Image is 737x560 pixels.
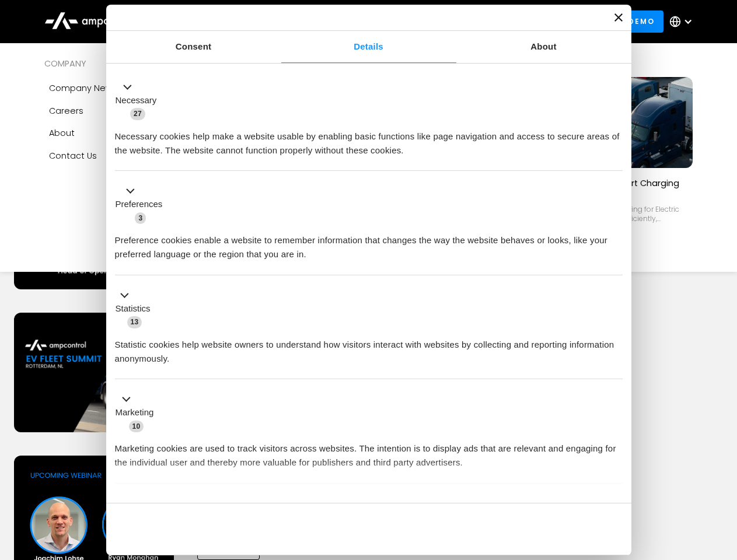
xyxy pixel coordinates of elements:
button: Statistics (13) [115,288,158,329]
a: Contact Us [44,145,189,167]
button: Necessary (27) [115,80,164,121]
a: Careers [44,100,189,122]
span: 27 [130,108,145,120]
a: Company news [44,77,189,99]
a: About [44,122,189,144]
div: Statistic cookies help website owners to understand how visitors interact with websites by collec... [115,329,623,366]
div: COMPANY [44,57,189,70]
div: Company news [49,82,117,94]
div: About [49,127,75,139]
div: Marketing cookies are used to track visitors across websites. The intention is to display ads tha... [115,433,623,470]
div: Contact Us [49,149,97,162]
span: 2 [193,498,204,510]
label: Marketing [116,406,154,419]
a: Details [281,31,456,63]
span: 13 [127,316,142,328]
button: Close banner [614,13,623,22]
a: Consent [106,31,281,63]
label: Necessary [116,94,157,107]
div: Careers [49,104,83,117]
span: 3 [135,212,146,224]
div: Necessary cookies help make a website usable by enabling basic functions like page navigation and... [115,121,623,157]
a: About [456,31,631,63]
div: Preference cookies enable a website to remember information that changes the way the website beha... [115,225,623,261]
button: Okay [455,512,622,546]
span: 10 [129,421,144,432]
label: Preferences [116,198,163,211]
button: Marketing (10) [115,393,161,433]
button: Preferences (3) [115,184,170,225]
button: Unclassified (2) [115,496,211,511]
label: Statistics [116,302,151,316]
